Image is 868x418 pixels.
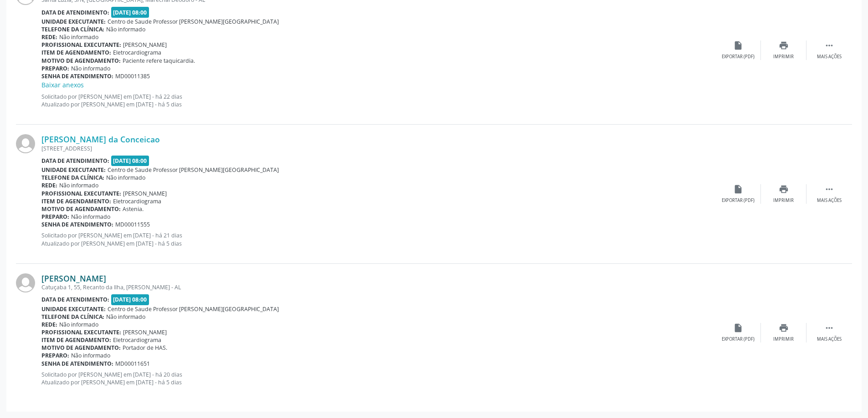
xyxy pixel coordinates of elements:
b: Rede: [41,181,57,189]
div: Exportar (PDF) [722,336,755,342]
i: insert_drive_file [733,40,743,50]
div: Mais ações [817,54,842,60]
i: print [779,323,789,333]
b: Preparo: [41,213,69,221]
span: Não informado [106,313,145,321]
span: Eletrocardiograma [113,197,161,205]
b: Item de agendamento: [41,197,111,205]
span: Eletrocardiograma [113,49,161,56]
span: Não informado [106,25,145,33]
b: Rede: [41,33,57,41]
b: Motivo de agendamento: [41,205,121,213]
div: Imprimir [773,197,794,204]
span: [PERSON_NAME] [123,41,167,49]
span: Centro de Saude Professor [PERSON_NAME][GEOGRAPHIC_DATA] [108,166,279,174]
div: [STREET_ADDRESS] [41,145,715,152]
span: Não informado [71,352,110,359]
div: Imprimir [773,336,794,342]
span: Centro de Saude Professor [PERSON_NAME][GEOGRAPHIC_DATA] [108,18,279,25]
div: Exportar (PDF) [722,197,755,204]
b: Data de atendimento: [41,9,109,16]
div: Mais ações [817,197,842,204]
b: Senha de atendimento: [41,221,113,228]
span: Não informado [71,213,110,221]
span: MD00011651 [115,360,150,368]
b: Profissional executante: [41,41,121,49]
b: Preparo: [41,352,69,359]
b: Senha de atendimento: [41,72,113,80]
a: Baixar anexos [41,81,84,89]
div: Mais ações [817,336,842,342]
p: Solicitado por [PERSON_NAME] em [DATE] - há 21 dias Atualizado por [PERSON_NAME] em [DATE] - há 5... [41,232,715,247]
b: Item de agendamento: [41,49,111,56]
i: print [779,40,789,50]
span: [DATE] 08:00 [111,156,149,166]
span: [DATE] 08:00 [111,7,149,17]
div: Imprimir [773,54,794,60]
i: insert_drive_file [733,323,743,333]
p: Solicitado por [PERSON_NAME] em [DATE] - há 20 dias Atualizado por [PERSON_NAME] em [DATE] - há 5... [41,371,715,386]
b: Motivo de agendamento: [41,57,121,65]
img: img [16,273,35,292]
span: [PERSON_NAME] [123,328,167,336]
span: Não informado [106,174,145,181]
b: Unidade executante: [41,166,106,174]
span: MD00011555 [115,221,150,228]
div: Catuçaba 1, 55, Recanto da Ilha, [PERSON_NAME] - AL [41,283,715,291]
i:  [824,40,834,50]
span: Centro de Saude Professor [PERSON_NAME][GEOGRAPHIC_DATA] [108,305,279,313]
b: Unidade executante: [41,18,106,25]
span: Não informado [59,33,98,41]
span: Não informado [59,321,98,328]
span: [PERSON_NAME] [123,190,167,197]
i: print [779,184,789,194]
i:  [824,323,834,333]
span: Não informado [71,65,110,72]
span: Astenia. [123,205,144,213]
i: insert_drive_file [733,184,743,194]
span: Eletrocardiograma [113,336,161,344]
i:  [824,184,834,194]
b: Profissional executante: [41,328,121,336]
span: MD00011385 [115,72,150,80]
span: Portador de HAS. [123,344,167,352]
span: Paciente refere taquicardia. [123,57,195,65]
a: [PERSON_NAME] da Conceicao [41,134,160,144]
b: Profissional executante: [41,190,121,197]
b: Preparo: [41,65,69,72]
b: Rede: [41,321,57,328]
b: Senha de atendimento: [41,360,113,368]
img: img [16,134,35,153]
b: Data de atendimento: [41,157,109,165]
b: Unidade executante: [41,305,106,313]
a: [PERSON_NAME] [41,273,106,283]
b: Item de agendamento: [41,336,111,344]
span: Não informado [59,181,98,189]
b: Telefone da clínica: [41,313,104,321]
b: Motivo de agendamento: [41,344,121,352]
p: Solicitado por [PERSON_NAME] em [DATE] - há 22 dias Atualizado por [PERSON_NAME] em [DATE] - há 5... [41,93,715,108]
b: Telefone da clínica: [41,25,104,33]
span: [DATE] 08:00 [111,294,149,305]
b: Data de atendimento: [41,296,109,303]
b: Telefone da clínica: [41,174,104,181]
div: Exportar (PDF) [722,54,755,60]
